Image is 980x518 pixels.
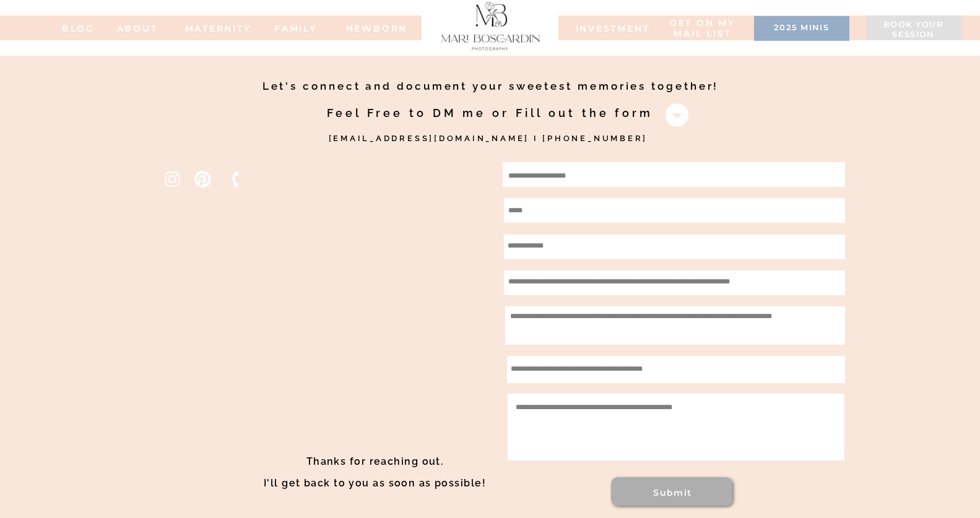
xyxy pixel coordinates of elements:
[872,20,955,41] a: Book your session
[271,24,321,32] a: FAMILy
[342,24,412,32] a: NEWBORN
[329,130,653,166] a: [EMAIL_ADDRESS][DOMAIN_NAME] I [PHONE_NUMBER]
[668,18,738,40] a: Get on my MAIL list
[760,23,843,35] a: 2025 minis
[54,24,103,32] a: BLOG
[125,75,857,92] h2: Let's connect and document your sweetest memories together!
[287,101,693,137] h2: Feel Free to DM me or Fill out the form
[185,24,235,32] a: MATERNITY
[576,24,638,32] a: INVESTMENT
[612,486,734,496] a: Submit
[103,24,171,32] a: ABOUT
